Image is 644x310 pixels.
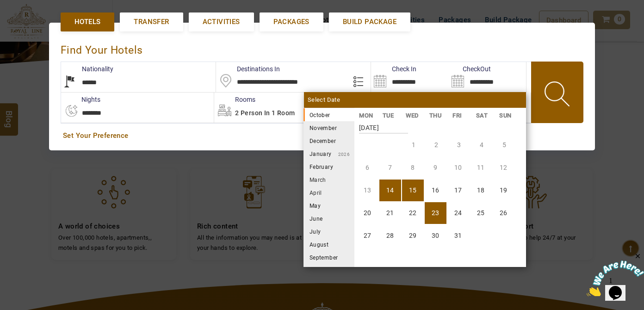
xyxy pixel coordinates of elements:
li: Sunday, 26 October 2025 [493,202,514,224]
li: June [303,212,354,225]
li: Wednesday, 29 October 2025 [402,225,424,247]
li: September [303,251,354,264]
li: Sunday, 19 October 2025 [493,180,514,201]
span: Packages [273,17,310,27]
li: Tuesday, 14 October 2025 [379,180,401,201]
input: Search [371,62,448,92]
li: July [303,225,354,238]
li: Wednesday, 15 October 2025 [402,180,424,201]
label: Nationality [61,64,113,74]
li: Monday, 27 October 2025 [357,225,378,247]
span: 1 [4,4,7,12]
li: Friday, 24 October 2025 [447,202,469,224]
li: Tuesday, 28 October 2025 [379,225,401,247]
div: Find Your Hotels [61,34,583,62]
a: Activities [189,12,254,31]
li: Thursday, 16 October 2025 [425,180,446,201]
li: MON [354,111,378,120]
li: October [303,108,354,121]
li: Saturday, 25 October 2025 [470,202,492,224]
li: May [303,199,354,212]
span: 2 Person in 1 Room [235,109,295,117]
a: Set Your Preference [63,131,581,141]
li: THU [424,111,448,120]
span: Activities [203,17,240,27]
li: February [303,160,354,173]
li: Friday, 31 October 2025 [447,225,469,247]
li: Saturday, 18 October 2025 [470,180,492,201]
a: Packages [260,12,323,31]
div: Select Date [304,92,526,108]
a: Hotels [61,12,114,31]
li: Tuesday, 21 October 2025 [379,202,401,224]
span: Build Package [343,17,396,27]
a: Build Package [329,12,410,31]
li: Wednesday, 22 October 2025 [402,202,424,224]
label: Check In [371,64,416,74]
li: August [303,238,354,251]
span: Hotels [74,17,100,27]
input: Search [449,62,526,92]
li: Friday, 17 October 2025 [447,180,469,201]
span: Transfer [134,17,169,27]
li: January [303,147,354,160]
li: TUE [378,111,401,120]
li: December [303,134,354,147]
iframe: chat widget [587,252,644,296]
li: April [303,186,354,199]
li: Thursday, 23 October 2025 [425,202,446,224]
li: Monday, 20 October 2025 [357,202,378,224]
a: Transfer [120,12,183,31]
li: November [303,121,354,134]
strong: [DATE] [359,117,408,134]
li: March [303,173,354,186]
li: SAT [471,111,495,120]
label: nights [61,95,100,104]
li: FRI [448,111,471,120]
small: 2025 [330,113,395,118]
li: WED [401,111,425,120]
label: Destinations In [216,64,280,74]
label: CheckOut [449,64,491,74]
label: Rooms [214,95,255,104]
li: Thursday, 30 October 2025 [425,225,446,247]
li: SUN [495,111,518,120]
small: 2026 [332,152,350,157]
